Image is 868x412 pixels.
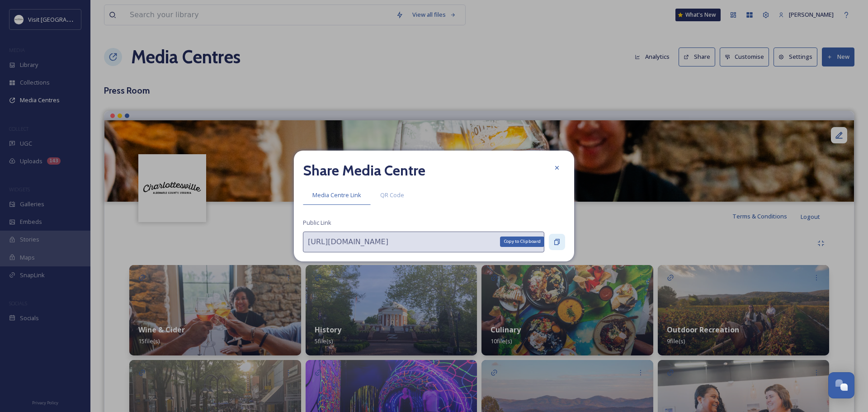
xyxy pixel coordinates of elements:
span: Media Centre Link [312,191,361,199]
h2: Share Media Centre [303,160,425,181]
div: Copy to Clipboard [500,237,544,246]
span: Public Link [303,218,331,227]
span: QR Code [380,191,404,199]
button: Open Chat [828,372,854,398]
